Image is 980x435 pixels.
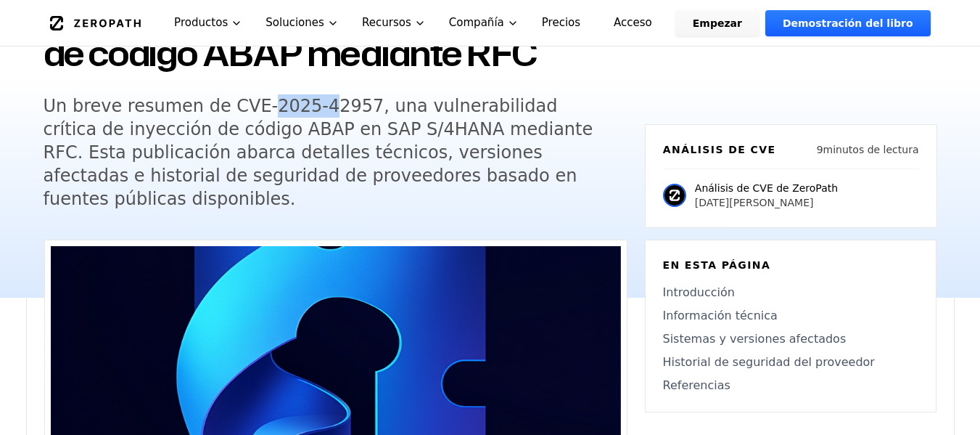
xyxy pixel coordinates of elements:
[675,10,759,36] a: Empezar
[695,197,814,208] font: [DATE][PERSON_NAME]
[663,332,847,346] font: Sistemas y versiones afectados
[663,377,918,394] a: Referencias
[663,259,771,271] font: En esta página
[663,309,778,322] font: Información técnica
[663,355,875,369] font: Historial de seguridad del proveedor
[783,17,913,29] font: Demostración del libro
[663,184,686,207] img: Análisis de CVE de ZeroPath
[663,354,918,371] a: Historial de seguridad del proveedor
[362,16,411,29] font: Recursos
[663,378,730,392] font: Referencias
[823,144,919,155] font: minutos de lectura
[44,96,593,209] font: Un breve resumen de CVE-2025-42957, una vulnerabilidad crítica de inyección de código ABAP en SAP...
[614,16,652,29] font: Acceso
[765,10,931,36] a: Demostración del libro
[693,17,742,29] font: Empezar
[663,144,776,155] font: Análisis de CVE
[663,284,918,301] a: Introducción
[663,330,918,348] a: Sistemas y versiones afectados
[817,144,823,155] font: 9
[542,16,580,29] font: Precios
[663,307,918,325] a: Información técnica
[596,10,670,36] a: Acceso
[174,16,228,29] font: Productos
[449,16,504,29] font: Compañía
[695,182,838,194] font: Análisis de CVE de ZeroPath
[663,285,735,299] font: Introducción
[265,16,324,29] font: Soluciones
